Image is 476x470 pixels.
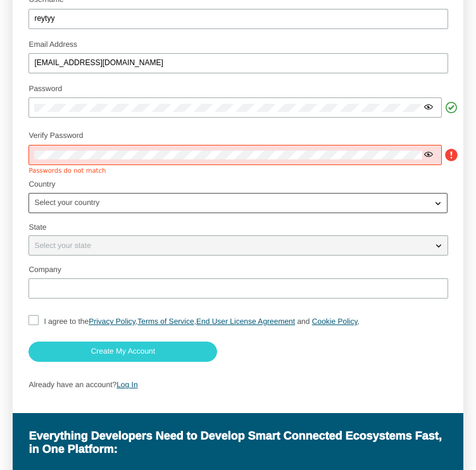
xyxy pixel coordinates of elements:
a: Log In [116,380,137,389]
span: I agree to the , , , [44,317,360,326]
label: Password [28,84,62,93]
label: Email Address [28,40,77,49]
label: Verify Password [28,131,83,140]
unity-typography: Everything Developers Need to Develop Smart Connected Ecosystems Fast, in One Platform: [28,430,447,455]
p: Already have an account? [28,381,447,390]
span: and [297,317,310,326]
a: Privacy Policy [89,317,135,326]
a: End User License Agreement [196,317,295,326]
a: Cookie Policy [312,317,358,326]
div: Passwords do not match [28,168,448,175]
a: Terms of Service [137,317,194,326]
